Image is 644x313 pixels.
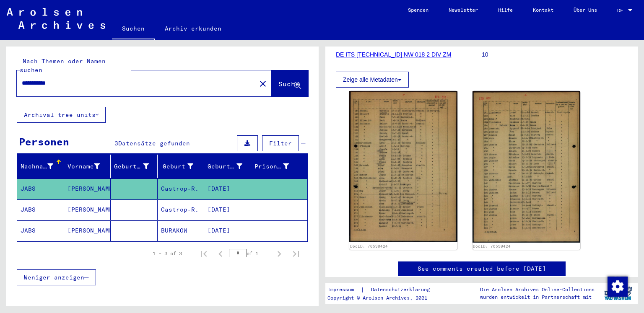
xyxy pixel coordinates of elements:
[64,155,111,178] mat-header-cell: Vorname
[262,135,299,151] button: Filter
[161,160,204,173] div: Geburt‏
[64,178,111,199] mat-cell: [PERSON_NAME]
[68,160,111,173] div: Vorname
[251,155,308,178] mat-header-cell: Prisoner #
[17,107,106,123] button: Archival tree units
[7,8,105,29] img: Arolsen_neg.svg
[158,178,205,199] mat-cell: Castrop-R.
[480,286,595,293] p: Die Arolsen Archives Online-Collections
[278,80,299,88] span: Suche
[114,160,159,173] div: Geburtsname
[204,199,251,220] mat-cell: [DATE]
[254,162,289,171] div: Prisoner #
[204,220,251,241] mat-cell: [DATE]
[114,162,149,171] div: Geburtsname
[269,140,292,147] span: Filter
[271,70,308,96] button: Suche
[17,269,96,285] button: Weniger anzeigen
[480,293,595,301] p: wurden entwickelt in Partnerschaft mit
[19,134,69,149] div: Personen
[21,162,53,171] div: Nachname
[161,162,194,171] div: Geburt‏
[68,162,100,171] div: Vorname
[21,160,64,173] div: Nachname
[327,285,361,294] a: Impressum
[608,277,628,297] img: Zustimmung ändern
[64,199,111,220] mat-cell: [PERSON_NAME]
[254,160,300,173] div: Prisoner #
[204,155,251,178] mat-header-cell: Geburtsdatum
[482,50,627,59] p: 10
[158,199,205,220] mat-cell: Castrop-R.
[204,178,251,199] mat-cell: [DATE]
[327,294,440,302] p: Copyright © Arolsen Archives, 2021
[158,155,205,178] mat-header-cell: Geburt‏
[17,220,64,241] mat-cell: JABS
[327,285,440,294] div: |
[17,155,64,178] mat-header-cell: Nachname
[208,162,242,171] div: Geburtsdatum
[17,199,64,220] mat-cell: JABS
[607,276,627,296] div: Zustimmung ändern
[617,8,626,13] span: DE
[212,245,229,262] button: Previous page
[336,72,409,88] button: Zeige alle Metadaten
[111,155,158,178] mat-header-cell: Geburtsname
[114,140,118,147] span: 3
[229,249,271,257] div: of 1
[208,160,253,173] div: Geburtsdatum
[350,244,388,248] a: DocID: 70590424
[254,75,271,92] button: Clear
[118,140,190,147] span: Datensätze gefunden
[271,245,288,262] button: Next page
[112,18,155,40] a: Suchen
[473,244,511,248] a: DocID: 70590424
[64,220,111,241] mat-cell: [PERSON_NAME]
[258,79,268,89] mat-icon: close
[155,18,231,39] a: Archiv erkunden
[349,91,457,242] img: 001.jpg
[418,264,546,273] a: See comments created before [DATE]
[602,283,634,304] img: yv_logo.png
[364,285,440,294] a: Datenschutzerklärung
[195,245,212,262] button: First page
[20,57,106,74] mat-label: Nach Themen oder Namen suchen
[158,220,205,241] mat-cell: BURAKOW
[17,178,64,199] mat-cell: JABS
[153,250,182,257] div: 1 – 3 of 3
[288,245,304,262] button: Last page
[24,274,84,281] span: Weniger anzeigen
[473,91,581,243] img: 002.jpg
[336,51,451,58] a: DE ITS [TECHNICAL_ID] NW 018 2 DIV ZM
